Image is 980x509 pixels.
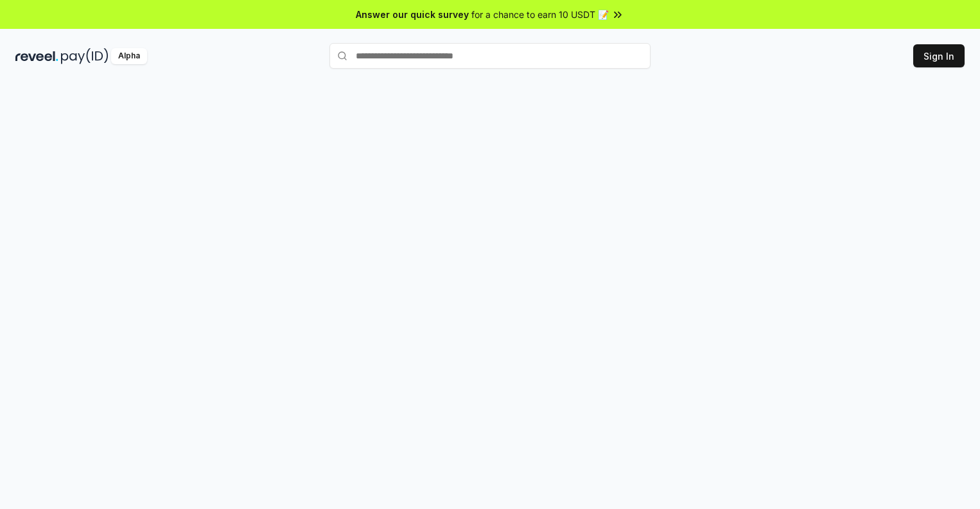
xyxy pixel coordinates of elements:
[471,8,609,21] span: for a chance to earn 10 USDT 📝
[15,48,58,64] img: reveel_dark
[356,8,469,21] span: Answer our quick survey
[111,48,147,64] div: Alpha
[913,44,965,67] button: Sign In
[61,48,109,64] img: pay_id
